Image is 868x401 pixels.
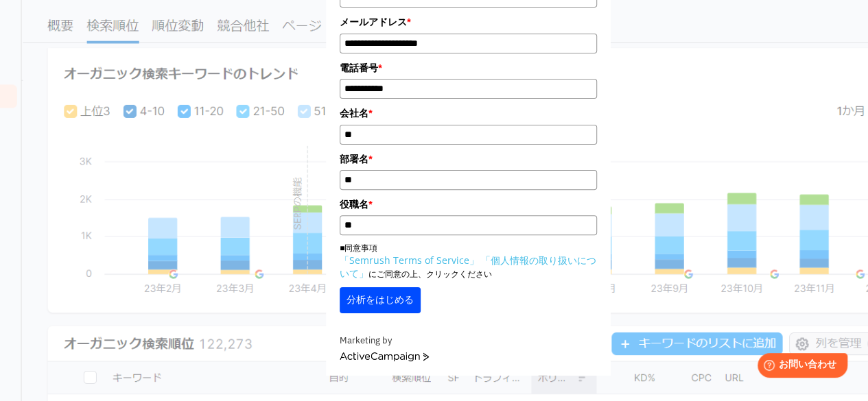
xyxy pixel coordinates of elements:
[340,151,597,167] label: 部署名
[340,60,597,75] label: 電話番号
[340,287,421,313] button: 分析をはじめる
[340,197,597,212] label: 役職名
[340,254,479,267] a: 「Semrush Terms of Service」
[340,254,596,280] a: 「個人情報の取り扱いについて」
[340,106,597,121] label: 会社名
[340,334,597,348] div: Marketing by
[746,348,853,386] iframe: Help widget launcher
[340,14,597,29] label: メールアドレス
[340,242,597,280] p: ■同意事項 にご同意の上、クリックください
